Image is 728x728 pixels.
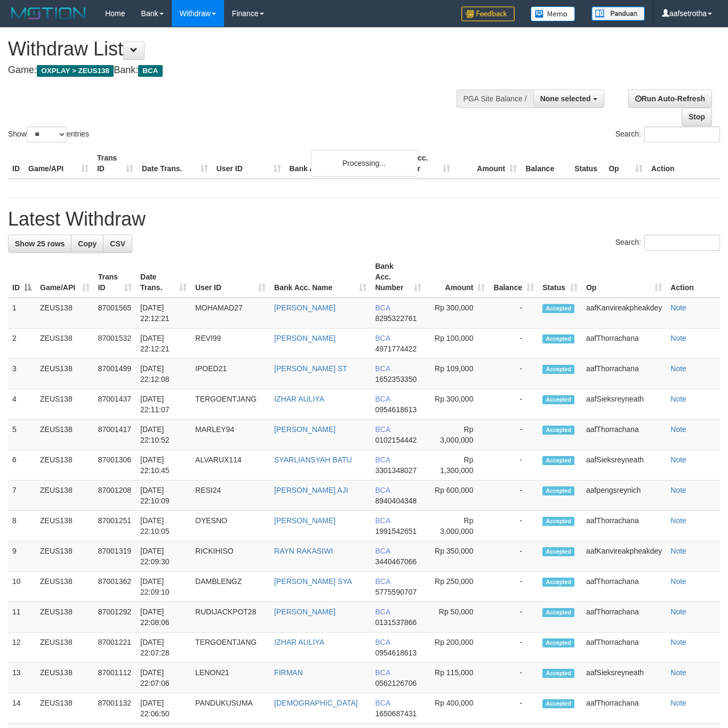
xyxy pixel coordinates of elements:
th: Status: activate to sort column ascending [538,257,582,298]
td: [DATE] 22:06:50 [136,693,191,724]
span: Copy 1991542651 to clipboard [375,527,417,535]
span: BCA [375,395,390,403]
th: Amount [454,148,521,179]
a: Run Auto-Refresh [628,90,712,108]
td: 87001132 [94,693,136,724]
td: TERGOENTJANG [191,389,270,420]
td: 7 [8,481,36,511]
td: [DATE] 22:09:30 [136,541,191,572]
a: IZHAR AULIYA [274,395,324,403]
td: [DATE] 22:08:06 [136,602,191,633]
td: 87001565 [94,298,136,329]
a: [PERSON_NAME] AJI [274,486,348,494]
span: Accepted [542,395,574,404]
label: Search: [615,126,720,142]
span: BCA [375,364,390,373]
td: Rp 115,000 [426,663,490,693]
span: Accepted [542,699,574,708]
span: Accepted [542,608,574,617]
span: BCA [375,699,390,707]
a: Note [670,303,686,312]
td: aafThorrachana [582,511,666,541]
a: Stop [682,108,712,126]
span: Accepted [542,426,574,435]
td: [DATE] 22:10:05 [136,511,191,541]
td: 13 [8,663,36,693]
td: 87001292 [94,602,136,633]
span: Accepted [542,578,574,587]
th: ID [8,148,24,179]
span: Copy 3440467066 to clipboard [375,557,417,566]
td: 87001437 [94,389,136,420]
td: aafSieksreyneath [582,389,666,420]
span: BCA [375,425,390,434]
td: Rp 250,000 [426,572,490,602]
a: Note [670,668,686,677]
td: - [489,329,538,359]
span: BCA [375,334,390,342]
span: Copy [78,239,97,248]
a: [PERSON_NAME] [274,425,335,434]
td: ZEUS138 [36,572,94,602]
td: PANDUKUSUMA [191,693,270,724]
td: aafThorrachana [582,602,666,633]
a: [PERSON_NAME] [274,516,335,525]
td: OYESNO [191,511,270,541]
th: Game/API: activate to sort column ascending [36,257,94,298]
a: [PERSON_NAME] [274,334,335,342]
td: aafKanvireakpheakdey [582,298,666,329]
td: ZEUS138 [36,450,94,481]
a: RAYN RAKASIWI [274,547,333,555]
td: 9 [8,541,36,572]
h4: Game: Bank: [8,65,475,76]
th: Date Trans. [138,148,212,179]
img: panduan.png [591,6,645,21]
a: Note [670,425,686,434]
span: BCA [375,607,390,616]
span: Copy 8940404348 to clipboard [375,497,417,505]
td: ZEUS138 [36,511,94,541]
span: Copy 0954618613 to clipboard [375,649,417,657]
td: aafKanvireakpheakdey [582,541,666,572]
span: Accepted [542,365,574,374]
span: Accepted [542,547,574,556]
td: REVI99 [191,329,270,359]
td: ZEUS138 [36,693,94,724]
td: 11 [8,602,36,633]
td: [DATE] 22:09:10 [136,572,191,602]
td: Rp 200,000 [426,633,490,663]
td: ZEUS138 [36,389,94,420]
span: BCA [375,638,390,646]
a: [PERSON_NAME] SYA [274,577,352,586]
a: Note [670,638,686,646]
td: ZEUS138 [36,633,94,663]
span: Show 25 rows [15,239,65,248]
a: IZHAR AULIYA [274,638,324,646]
td: 12 [8,633,36,663]
th: Bank Acc. Name: activate to sort column ascending [270,257,371,298]
td: aafpengsreynich [582,481,666,511]
td: Rp 400,000 [426,693,490,724]
td: 6 [8,450,36,481]
th: Op: activate to sort column ascending [582,257,666,298]
h1: Withdraw List [8,38,475,60]
span: Copy 3301348027 to clipboard [375,466,417,475]
span: Copy 1650687431 to clipboard [375,709,417,718]
img: Feedback.jpg [461,6,515,21]
td: ZEUS138 [36,420,94,450]
td: Rp 300,000 [426,298,490,329]
a: Note [670,455,686,464]
span: Accepted [542,486,574,495]
span: BCA [375,303,390,312]
a: [DEMOGRAPHIC_DATA] [274,699,358,707]
a: Note [670,516,686,525]
span: BCA [375,577,390,586]
td: [DATE] 22:12:08 [136,359,191,389]
td: - [489,693,538,724]
td: - [489,481,538,511]
span: Copy 0131537866 to clipboard [375,618,417,627]
th: Trans ID [93,148,138,179]
span: Accepted [542,456,574,465]
div: Processing... [311,150,418,177]
th: Bank Acc. Name [285,148,388,179]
